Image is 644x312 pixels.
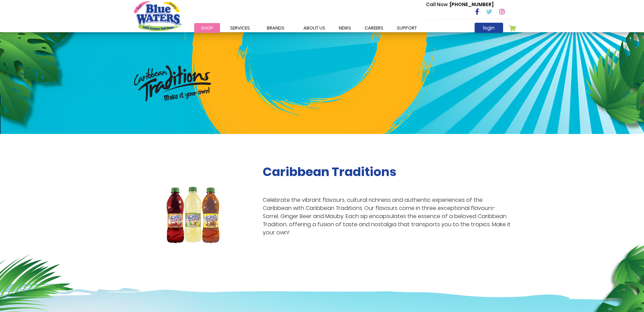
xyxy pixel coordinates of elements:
[267,25,284,31] span: Brands
[263,164,511,179] h2: Caribbean Traditions
[475,23,503,33] a: login
[358,23,390,33] a: careers
[230,25,250,31] span: Services
[201,25,213,31] span: Shop
[390,23,424,33] a: support
[263,196,511,237] p: Celebrate the vibrant flavours, cultural richness and authentic experiences of the Caribbean with...
[426,1,450,8] span: Call Now :
[426,1,494,8] p: [PHONE_NUMBER]
[332,23,358,33] a: News
[297,23,332,33] a: about us
[134,1,181,31] a: store logo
